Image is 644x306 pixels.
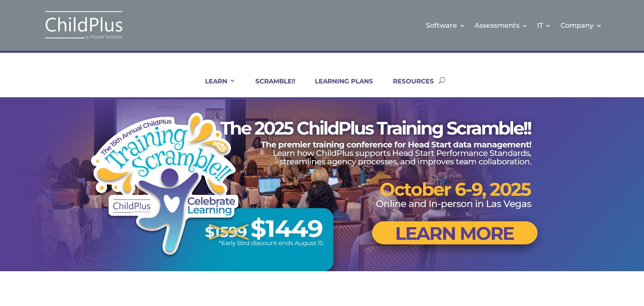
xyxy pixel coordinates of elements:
a: Assessments [475,8,528,42]
a: LEARN [195,77,236,97]
a: SCRAMBLE!! [245,77,295,97]
a: LEARNING PLANS [304,77,373,97]
a: Company [561,8,602,42]
a: IT [537,8,551,42]
a: Software [426,8,465,42]
a: RESOURCES [382,77,434,97]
